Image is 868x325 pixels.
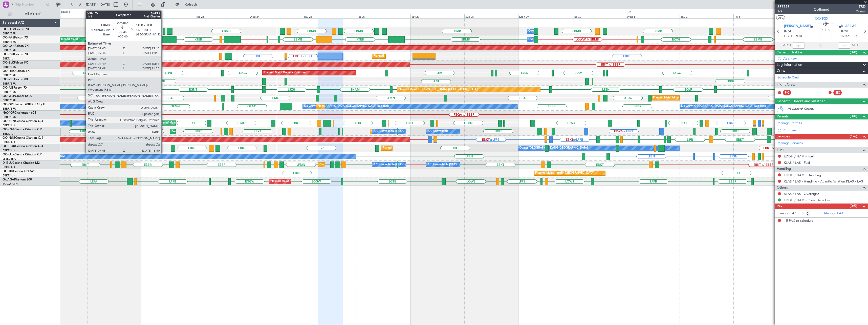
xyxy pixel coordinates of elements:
[852,43,860,48] span: ALDT
[833,90,842,95] div: SIC
[61,10,70,14] div: [DATE]
[86,2,110,7] span: [DATE] - [DATE]
[784,173,821,177] a: EDDH / HAM - Handling
[13,12,53,16] span: All Aircraft
[3,48,16,52] a: EBBR/BRU
[3,145,43,148] a: OO-ROKCessna Citation CJ4
[3,170,35,173] a: OO-JIDCessna CJ1 525
[3,53,28,56] a: OO-FSXFalcon 7X
[3,136,43,139] a: OO-NSGCessna Citation CJ4
[3,70,30,73] a: OO-HHOFalcon 8X
[3,178,32,181] a: G-JAGAPhenom 300
[3,128,14,131] span: OO-LXA
[270,178,350,185] div: Planned Maint [GEOGRAPHIC_DATA] ([GEOGRAPHIC_DATA])
[3,28,15,31] span: OO-LUM
[427,128,448,135] div: A/C Unavailable
[3,86,27,89] a: OO-AIEFalcon 7X
[3,98,16,102] a: EBBR/BRU
[3,182,18,186] a: EGGW/LTN
[3,40,16,44] a: EBBR/BRU
[6,10,55,18] button: All Aircraft
[3,78,28,81] a: OO-VSFFalcon 8X
[518,14,572,18] div: Mon 29
[850,50,857,55] span: (0/0)
[777,9,790,14] span: 1/3
[777,75,799,80] a: Schedule Crew
[3,61,14,64] span: OO-ELK
[784,218,813,224] span: +5 PAX to schedule
[3,153,14,156] span: OO-LUX
[317,103,409,110] div: Planned Maint [GEOGRAPHIC_DATA] ([GEOGRAPHIC_DATA] National)
[3,111,14,114] span: N604GF
[172,128,227,135] div: AOG Maint Kortrijk-[GEOGRAPHIC_DATA]
[427,161,508,169] div: A/C Unavailable [GEOGRAPHIC_DATA]-[GEOGRAPHIC_DATA]
[374,128,468,135] div: A/C Unavailable [GEOGRAPHIC_DATA] ([GEOGRAPHIC_DATA] National)
[814,7,829,12] div: Optioned
[856,9,865,14] span: Charter
[777,141,803,146] a: Manage Services
[784,160,810,165] a: KLAS / LAS - Fuel
[410,14,464,18] div: Sat 27
[815,16,828,21] span: OO-FSX
[3,157,16,161] a: LFSN/ENC
[777,114,789,119] span: Permits
[777,4,790,9] span: 537718
[3,28,29,31] a: OO-LUMFalcon 7X
[824,211,843,216] a: Manage PAX
[3,78,14,81] span: OO-VSF
[787,107,868,112] div: (No Dispatch Checks)
[3,115,16,119] a: EBBR/BRU
[784,154,814,158] a: EDDH / HAM - Fuel
[303,14,357,18] div: Thu 25
[3,95,15,98] span: OO-WLP
[528,27,563,35] div: Owner Melsbroek Air Base
[783,90,791,95] div: PIC
[3,53,14,56] span: OO-FSX
[3,128,42,131] a: OO-LXACessna Citation CJ4
[784,179,863,184] a: KLAS / LAS - Handling - Atlantic Aviation KLAS / LAS
[784,29,794,34] span: [DATE]
[3,95,32,98] a: OO-WLPGlobal 5500
[3,165,15,169] a: EBKT/KJK
[195,14,249,18] div: Tue 23
[3,174,15,177] a: EBKT/KJK
[3,61,28,64] a: OO-ELKFalcon 8X
[733,14,787,18] div: Fri 3
[3,145,15,148] span: OO-ROK
[680,14,733,18] div: Thu 2
[777,211,796,216] label: Planned PAX
[3,178,14,181] span: G-JAGA
[320,161,376,169] div: Planned Maint Nice ([GEOGRAPHIC_DATA])
[59,36,151,43] div: Planned Maint [GEOGRAPHIC_DATA] ([GEOGRAPHIC_DATA] National)
[374,161,468,169] div: A/C Unavailable [GEOGRAPHIC_DATA] ([GEOGRAPHIC_DATA] National)
[3,111,36,114] a: N604GFChallenger 604
[535,169,594,177] div: Planned Maint Kortrijk-[GEOGRAPHIC_DATA]
[180,3,202,6] span: Refresh
[777,185,788,191] span: Others
[3,161,40,165] a: D-IBLUCessna Citation M2
[3,124,15,127] a: EBKT/KJK
[264,69,306,77] div: Planned Maint Geneva (Cointrin)
[653,94,689,102] div: Planned Maint Milan (Linate)
[841,24,856,29] span: KLAS LAS
[777,204,782,209] span: Pax
[777,82,795,88] span: Flight Crew
[3,36,14,39] span: OO-FAE
[3,45,15,48] span: OO-LAH
[784,34,792,39] span: ETOT
[374,52,432,60] div: Planned Maint Kortrijk-[GEOGRAPHIC_DATA]
[822,28,830,33] span: 10:35
[3,32,16,35] a: EBBR/BRU
[519,144,588,152] div: Owner [GEOGRAPHIC_DATA]-[GEOGRAPHIC_DATA]
[792,90,804,95] div: - -
[3,161,12,165] span: D-IBLU
[783,56,865,61] div: Add new
[249,14,303,18] div: Wed 24
[3,153,42,156] a: OO-LUXCessna Citation CJ4
[626,14,680,18] div: Wed 1
[383,144,442,152] div: Planned Maint Kortrijk-[GEOGRAPHIC_DATA]
[784,198,830,202] a: EDDH / HAM - Crew Daily Fee
[777,98,825,104] span: Dispatch Checks and Weather
[3,170,13,173] span: OO-JID
[783,43,791,48] span: ATOT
